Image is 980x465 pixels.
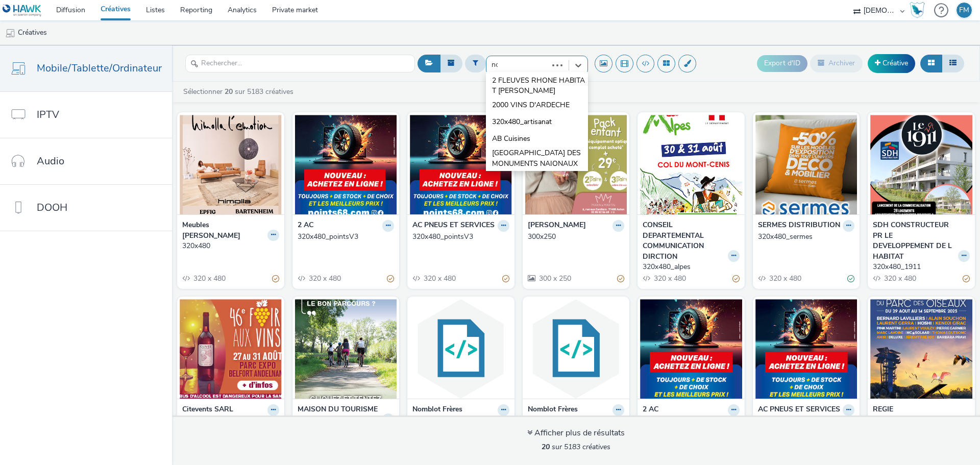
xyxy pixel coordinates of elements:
[298,220,313,232] strong: 2 AC
[412,232,509,242] a: 320x480_pointsV3
[492,100,570,110] span: 2000 VINS D'ARDECHE
[527,427,625,439] div: Afficher plus de résultats
[758,220,840,232] strong: SERMES DISTRIBUTION
[182,241,279,251] a: 320x480
[617,273,624,284] div: Partiellement valide
[182,404,233,416] strong: Citevents SARL
[758,404,840,416] strong: AC PNEUS ET SERVICES
[542,442,610,452] span: sur 5183 créatives
[412,220,495,232] strong: AC PNEUS ET SERVICES
[920,55,942,72] button: Grille
[870,115,972,214] img: 320x480_1911 visual
[757,55,807,71] button: Export d'ID
[410,299,512,399] img: 320x480_vert visual
[959,3,969,18] div: FM
[883,274,916,283] span: 320 x 480
[225,87,233,96] strong: 20
[873,404,955,435] strong: REGIE DEPARTEMENTALE NATUR'AIN
[5,28,15,38] img: mobile
[755,299,857,399] img: 320x480_pointsV2 visual
[758,232,855,242] a: 320x480_sermes
[868,54,915,72] a: Créative
[298,232,395,242] a: 320x480_pointsV3
[387,273,394,284] div: Partiellement valide
[643,404,658,416] strong: 2 AC
[182,87,298,96] a: Sélectionner sur 5183 créatives
[755,115,857,214] img: 320x480_sermes visual
[942,55,964,72] button: Liste
[492,117,552,127] span: 320x480_artisanat
[412,404,462,416] strong: Nomblot Frères
[640,299,742,399] img: 320x480_pointsV2 visual
[643,262,736,272] div: 320x480_alpes
[192,274,226,283] span: 320 x 480
[3,4,42,17] img: undefined Logo
[873,220,955,262] strong: SDH CONSTRUCTEUR PR LE DEVELOPPEMENT DE L HABITAT
[180,115,282,214] img: 320x480 visual
[492,76,588,96] span: 2 FLEUVES RHONE HABITAT [PERSON_NAME]
[643,220,725,262] strong: CONSEIL DEPARTEMENTAL COMMUNICATION DIRCTION
[910,2,925,18] img: Hawk Academy
[410,115,512,214] img: 320x480_pointsV3 visual
[492,148,588,169] span: [GEOGRAPHIC_DATA] DES MONUMENTS NAIONAUX
[732,273,740,284] div: Partiellement valide
[847,273,854,284] div: Valide
[528,232,625,242] a: 300x250
[542,442,550,452] strong: 20
[768,274,801,283] span: 320 x 480
[295,299,397,399] img: 320x480_parcours visual
[873,262,970,272] a: 320x480_1911
[37,200,67,215] span: DOOH
[643,262,740,272] a: 320x480_alpes
[492,134,530,144] span: AB Cuisines
[810,55,863,72] button: Archiver
[758,232,851,242] div: 320x480_sermes
[538,274,571,283] span: 300 x 250
[180,299,282,399] img: 300x250_foire visual
[295,115,397,214] img: 320x480_pointsV3 visual
[423,274,456,283] span: 320 x 480
[502,273,509,284] div: Partiellement valide
[528,404,578,416] strong: Nomblot Frères
[412,232,505,242] div: 320x480_pointsV3
[298,232,390,242] div: 320x480_pointsV3
[525,299,627,399] img: 320x480_noir visual
[963,273,970,284] div: Partiellement valide
[182,220,265,241] strong: Meubles [PERSON_NAME]
[185,55,415,72] input: Rechercher...
[910,2,929,18] a: Hawk Academy
[870,299,972,399] img: 320x480_music visual
[653,274,686,283] span: 320 x 480
[873,262,966,272] div: 320x480_1911
[272,273,279,284] div: Partiellement valide
[37,107,59,122] span: IPTV
[182,241,275,251] div: 320x480
[308,274,341,283] span: 320 x 480
[37,154,64,168] span: Audio
[37,61,162,76] span: Mobile/Tablette/Ordinateur
[298,404,380,425] strong: MAISON DU TOURISME DU PAYS LUNEVILLOIS
[528,232,621,242] div: 300x250
[640,115,742,214] img: 320x480_alpes visual
[528,220,586,232] strong: [PERSON_NAME]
